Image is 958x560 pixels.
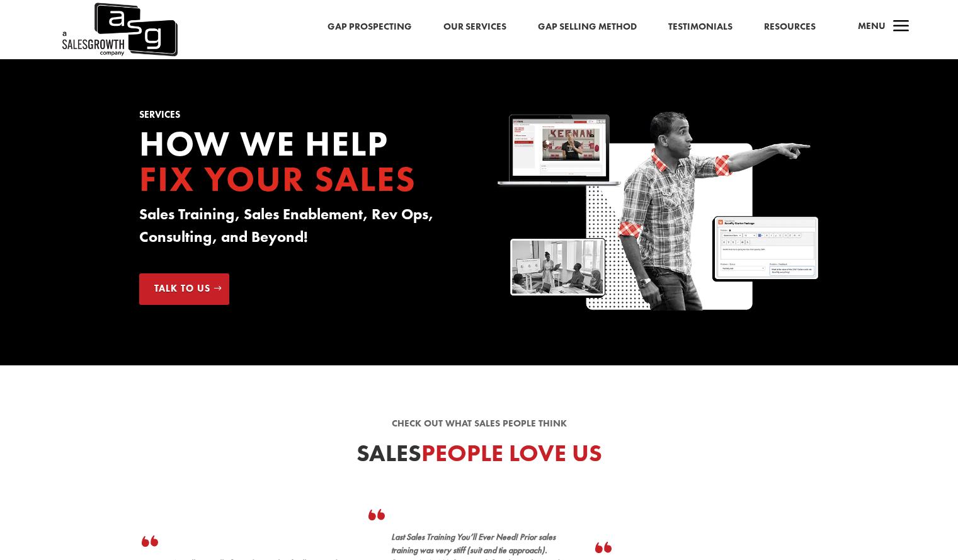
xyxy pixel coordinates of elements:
[139,416,819,431] p: Check out what sales people think
[668,19,733,35] a: Testimonials
[139,273,229,305] a: Talk to Us
[764,19,816,35] a: Resources
[538,19,637,35] a: Gap Selling Method
[498,110,819,314] img: Sales Growth Keenan
[139,156,416,202] span: Fix your Sales
[139,126,460,203] h2: How we Help
[139,442,819,472] h2: Sales
[139,110,460,126] h1: Services
[328,19,412,35] a: Gap Prospecting
[889,14,914,40] span: a
[139,203,460,254] h3: Sales Training, Sales Enablement, Rev Ops, Consulting, and Beyond!
[443,19,506,35] a: Our Services
[858,20,886,32] span: Menu
[421,438,602,468] span: People Love Us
